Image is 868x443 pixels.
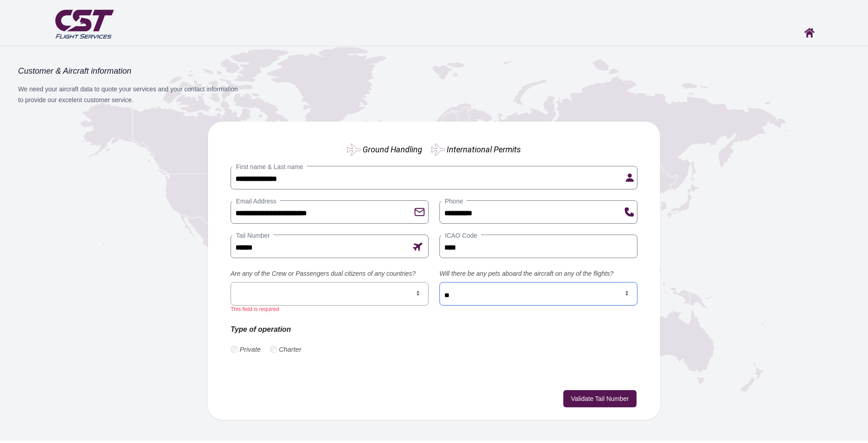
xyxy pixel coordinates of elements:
label: International Permits [447,143,521,156]
div: This field is required [231,306,429,313]
button: Validate Tail Number [563,390,637,407]
img: Home [804,28,815,38]
label: Phone [441,197,467,206]
label: Ground Handling [363,143,422,156]
label: First name & Last name [232,162,307,171]
label: Will there be any pets aboard the aircraft on any of the flights? [439,269,637,278]
p: Type of operation [231,324,429,335]
label: Private [240,344,261,355]
label: ICAO Code [441,231,481,240]
label: Charter [279,344,302,355]
label: Email Address [232,197,280,206]
label: Tail Number [232,231,274,240]
img: CST Flight Services logo [53,6,116,41]
label: Are any of the Crew or Passengers dual citizens of any countries? [231,269,429,278]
